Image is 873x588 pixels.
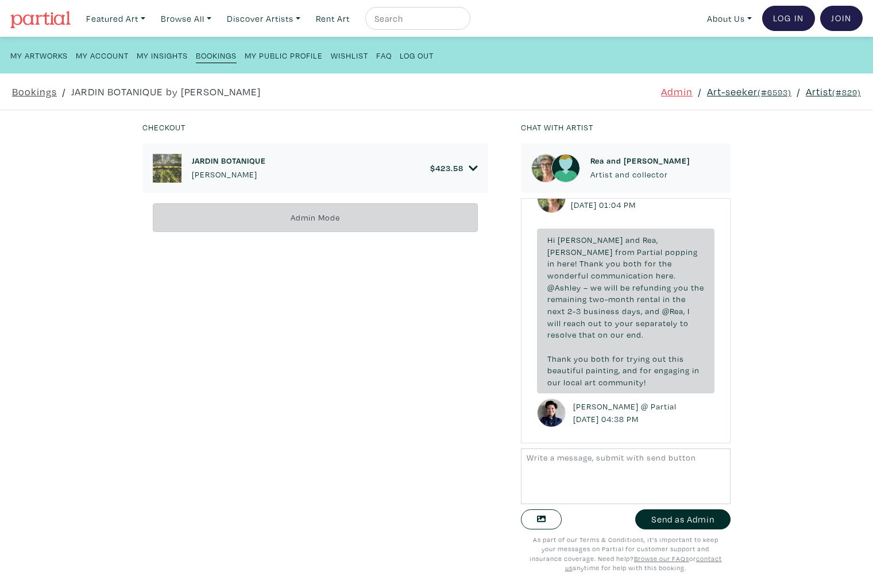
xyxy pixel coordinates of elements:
[530,535,722,572] small: As part of our Terms & Conditions, it's important to keep your messages on Partial for customer s...
[76,50,129,61] small: My Account
[590,282,602,293] span: we
[820,6,863,31] a: Join
[687,305,690,316] span: I
[640,365,652,376] span: for
[571,186,639,211] small: Rea [DATE] 01:04 PM
[547,270,589,281] span: wonderful
[547,246,613,257] span: [PERSON_NAME]
[797,84,801,99] span: /
[606,258,621,269] span: you
[584,305,620,316] span: business
[623,258,642,269] span: both
[589,293,635,304] span: two-month
[584,282,588,293] span: –
[637,246,663,257] span: Partial
[192,156,266,180] a: JARDIN BOTANIQUE [PERSON_NAME]
[625,234,640,245] span: and
[702,7,757,30] a: About Us
[612,353,624,364] span: for
[551,154,580,183] img: avatar.png
[665,246,698,257] span: popping
[635,509,731,529] button: Send as Admin
[537,399,566,427] img: adminavatar.png
[659,258,672,269] span: the
[627,353,650,364] span: trying
[673,293,686,304] span: the
[71,84,261,99] a: JARDIN BOTANIQUE by [PERSON_NAME]
[591,353,610,364] span: both
[12,84,57,99] a: Bookings
[547,305,565,316] span: next
[400,50,434,61] small: Log Out
[547,353,571,364] span: Thank
[615,246,635,257] span: from
[331,47,368,63] a: Wishlist
[62,84,66,99] span: /
[674,282,689,293] span: you
[196,50,237,61] small: Bookings
[331,50,368,61] small: Wishlist
[758,87,791,98] small: (#6593)
[579,329,596,340] span: that
[567,305,581,316] span: 2-3
[376,50,392,61] small: FAQ
[580,258,604,269] span: Thank
[537,184,566,213] img: phpThumb.php
[192,168,266,181] p: [PERSON_NAME]
[832,87,861,98] small: (#829)
[81,7,150,30] a: Featured Art
[435,163,463,173] span: 423.58
[590,156,690,165] h6: Rea and [PERSON_NAME]
[615,318,633,328] span: your
[590,168,690,181] p: Artist and collector
[691,282,704,293] span: the
[153,203,477,233] div: Admin Mode
[245,50,323,61] small: My Public Profile
[547,234,555,245] span: Hi
[558,234,623,245] span: [PERSON_NAME]
[376,47,392,63] a: FAQ
[656,270,676,281] span: here.
[622,305,643,316] span: days,
[707,84,791,99] a: Art-seeker(#6593)
[430,163,478,173] a: $423.58
[627,329,644,340] span: end.
[680,318,689,328] span: to
[645,305,660,316] span: and
[531,154,560,183] img: phpThumb.php
[547,293,587,304] span: remaining
[311,7,355,30] a: Rent Art
[10,47,68,63] a: My Artworks
[571,400,677,425] small: [PERSON_NAME] @ Partial [DATE] 04:38 PM
[373,11,459,26] input: Search
[806,84,861,99] a: Artist(#829)
[654,365,690,376] span: engaging
[196,47,237,63] a: Bookings
[643,234,658,245] span: Rea,
[430,163,463,173] h6: $
[245,47,323,63] a: My Public Profile
[652,353,666,364] span: out
[604,318,613,328] span: to
[574,353,589,364] span: you
[585,377,596,388] span: art
[604,282,618,293] span: will
[692,365,700,376] span: in
[620,282,630,293] span: be
[192,156,266,165] h6: JARDIN BOTANIQUE
[547,377,561,388] span: our
[698,84,702,99] span: /
[598,377,646,388] span: community!
[588,318,602,328] span: out
[634,554,689,563] a: Browse our FAQs
[661,84,693,99] a: Admin
[563,318,586,328] span: reach
[547,329,577,340] span: resolve
[663,293,670,304] span: in
[547,282,581,293] span: @Ashley
[547,318,561,328] span: will
[137,47,188,63] a: My Insights
[563,377,582,388] span: local
[521,122,593,133] small: Chat with artist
